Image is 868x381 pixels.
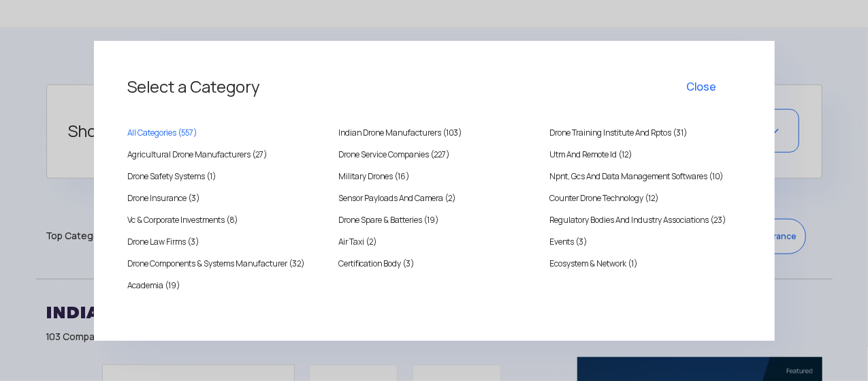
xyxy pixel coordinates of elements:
a: Certification Body (3) [338,257,529,271]
a: Utm And Remote Id (12) [549,148,740,162]
a: Vc & Corporate Investments (8) [128,213,319,227]
h3: Select a Category [128,65,741,110]
a: Counter Drone Technology (12) [549,192,740,205]
button: Close [684,76,741,99]
a: Events (3) [549,235,740,249]
a: Ecosystem & Network (1) [549,257,740,271]
a: Air Taxi (2) [338,235,529,249]
a: Regulatory Bodies And Industry Associations (23) [549,213,740,227]
a: Drone Spare & Batteries (19) [338,213,529,227]
a: Indian Drone Manufacturers (103) [338,126,529,140]
a: Sensor Payloads And Camera (2) [338,192,529,205]
a: All Categories (557) [128,126,319,140]
a: Drone Service Companies (227) [338,148,529,162]
a: Agricultural Drone Manufacturers (27) [128,148,319,162]
a: Drone Training Institute And Rptos (31) [549,126,740,140]
a: Drone Law Firms (3) [128,235,319,249]
a: Military Drones (16) [338,170,529,183]
a: Academia (19) [128,279,319,292]
a: Drone Components & Systems Manufacturer (32) [128,257,319,271]
a: Drone Insurance (3) [128,192,319,205]
span: 557 [182,127,194,138]
a: Npnt, Gcs And Data Management Softwares (10) [549,170,740,183]
a: Drone Safety Systems (1) [128,170,319,183]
